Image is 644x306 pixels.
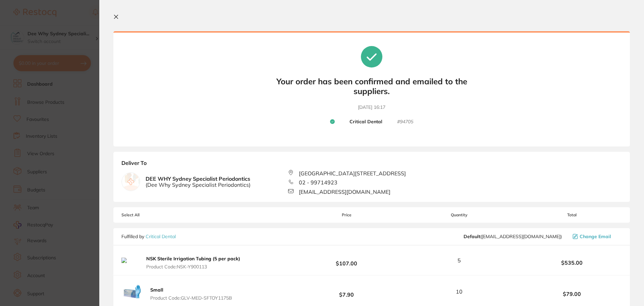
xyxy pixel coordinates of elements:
[464,234,562,239] span: info@criticaldental.com.au
[121,281,143,302] img: Y2Eyam5raA
[299,170,406,176] span: [GEOGRAPHIC_DATA][STREET_ADDRESS]
[121,234,176,239] p: Fulfilled by
[146,176,251,188] b: DEE WHY Sydney Specialist Periodontics
[580,234,611,239] span: Change Email
[148,287,234,301] button: Small Product Code:GLV-MED-SFTOY1175B
[397,213,522,217] span: Quantity
[464,233,480,239] b: Default
[150,295,232,301] span: Product Code: GLV-MED-SFTOY1175B
[297,286,396,298] b: $7.90
[146,256,240,262] b: NSK Sterile Irrigation Tubing (5 per pack)
[350,119,382,125] b: Critical Dental
[522,260,622,266] b: $535.00
[456,289,463,295] span: 10
[121,160,622,170] b: Deliver To
[522,291,622,297] b: $79.00
[121,258,139,263] img: YzM4anU0Ng
[271,77,472,96] b: Your order has been confirmed and emailed to the suppliers.
[299,189,390,195] span: [EMAIL_ADDRESS][DOMAIN_NAME]
[144,256,246,270] button: NSK Sterile Irrigation Tubing (5 per pack) Product Code:NSK-Y900113
[121,213,189,217] span: Select All
[146,233,176,239] a: Critical Dental
[150,287,163,293] b: Small
[397,119,413,125] small: # 94705
[299,179,337,185] span: 02 - 99714923
[297,254,396,267] b: $107.00
[458,257,461,263] span: 5
[297,213,396,217] span: Price
[571,233,622,239] button: Change Email
[522,213,622,217] span: Total
[146,264,244,269] span: Product Code: NSK-Y900113
[146,182,251,188] span: ( Dee Why Sydney Specialist Periodontics )
[122,173,140,191] img: empty.jpg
